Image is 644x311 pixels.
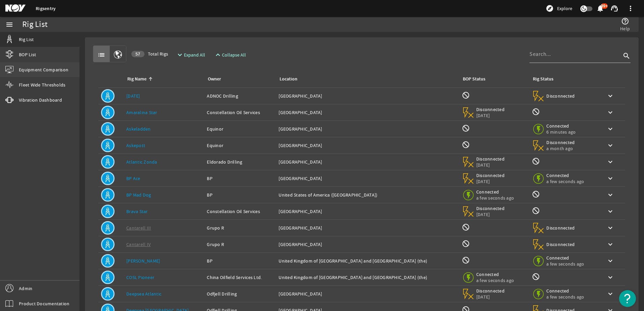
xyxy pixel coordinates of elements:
[126,175,140,181] a: BP Ace
[596,4,604,12] mat-icon: notifications
[279,241,456,248] div: [GEOGRAPHIC_DATA]
[207,93,273,99] div: ADNOC Drilling
[126,291,161,297] a: Deepsea Atlantic
[279,192,456,198] div: United States of America ([GEOGRAPHIC_DATA])
[476,172,505,178] span: Disconnected
[19,97,62,103] span: Vibration Dashboard
[546,145,575,151] span: a month ago
[546,139,575,145] span: Disconnected
[597,5,604,12] button: 99+
[606,273,614,281] mat-icon: keyboard_arrow_down
[207,126,273,132] div: Equinor
[207,257,273,264] div: BP
[462,223,470,231] mat-icon: BOP Monitoring not available for this rig
[476,205,505,211] span: Disconnected
[546,261,584,267] span: a few seconds ago
[476,189,514,195] span: Connected
[557,5,572,12] span: Explore
[476,195,514,201] span: a few seconds ago
[606,125,614,133] mat-icon: keyboard_arrow_down
[207,192,273,198] div: BP
[207,142,273,149] div: Equinor
[476,288,505,294] span: Disconnected
[126,75,199,83] div: Rig Name
[176,51,181,59] mat-icon: expand_more
[546,129,576,135] span: 6 minutes ago
[546,255,584,261] span: Connected
[546,93,575,99] span: Disconnected
[610,4,618,12] mat-icon: support_agent
[126,225,151,231] a: Cantarell III
[280,75,297,83] div: Location
[546,4,554,12] mat-icon: explore
[621,17,629,25] mat-icon: help_outline
[207,109,273,116] div: Constellation Oil Services
[529,50,621,58] input: Search...
[476,294,505,300] span: [DATE]
[532,157,540,165] mat-icon: Rig Monitoring not available for this rig
[126,126,151,132] a: Askeladden
[222,51,246,58] span: Collapse All
[463,75,485,83] div: BOP Status
[606,141,614,149] mat-icon: keyboard_arrow_down
[22,21,47,28] div: Rig List
[207,159,273,165] div: Eldorado Drilling
[476,106,505,112] span: Disconnected
[131,51,144,57] div: 57
[19,51,36,58] span: BOP List
[476,156,505,162] span: Disconnected
[606,257,614,265] mat-icon: keyboard_arrow_down
[462,141,470,149] mat-icon: BOP Monitoring not available for this rig
[606,290,614,298] mat-icon: keyboard_arrow_down
[279,208,456,215] div: [GEOGRAPHIC_DATA]
[19,36,34,43] span: Rig List
[208,75,221,83] div: Owner
[19,66,68,73] span: Equipment Comparison
[476,178,505,184] span: [DATE]
[462,256,470,264] mat-icon: BOP Monitoring not available for this rig
[279,175,456,182] div: [GEOGRAPHIC_DATA]
[211,49,249,61] button: Collapse All
[126,93,140,99] a: [DATE]
[533,75,553,83] div: Rig Status
[279,274,456,281] div: United Kingdom of [GEOGRAPHIC_DATA] and [GEOGRAPHIC_DATA] (the)
[207,290,273,297] div: Odfjell Drilling
[546,123,576,129] span: Connected
[620,25,630,32] span: Help
[622,0,639,16] button: more_vert
[606,92,614,100] mat-icon: keyboard_arrow_down
[546,294,584,300] span: a few seconds ago
[19,285,32,292] span: Admin
[532,108,540,116] mat-icon: Rig Monitoring not available for this rig
[546,225,575,231] span: Disconnected
[546,178,584,184] span: a few seconds ago
[606,158,614,166] mat-icon: keyboard_arrow_down
[606,207,614,215] mat-icon: keyboard_arrow_down
[546,288,584,294] span: Connected
[279,290,456,297] div: [GEOGRAPHIC_DATA]
[126,142,145,148] a: Askepott
[279,142,456,149] div: [GEOGRAPHIC_DATA]
[97,51,105,59] mat-icon: list
[19,300,69,307] span: Product Documentation
[606,240,614,248] mat-icon: keyboard_arrow_down
[126,241,151,247] a: Cantarell IV
[546,172,584,178] span: Connected
[279,159,456,165] div: [GEOGRAPHIC_DATA]
[476,211,505,217] span: [DATE]
[126,258,160,264] a: [PERSON_NAME]
[279,257,456,264] div: United Kingdom of [GEOGRAPHIC_DATA] and [GEOGRAPHIC_DATA] (the)
[546,241,575,247] span: Disconnected
[476,112,505,118] span: [DATE]
[279,93,456,99] div: [GEOGRAPHIC_DATA]
[606,108,614,116] mat-icon: keyboard_arrow_down
[279,109,456,116] div: [GEOGRAPHIC_DATA]
[131,50,168,57] span: Total Rigs
[279,224,456,231] div: [GEOGRAPHIC_DATA]
[126,192,151,198] a: BP Mad Dog
[126,109,157,115] a: Amaralina Star
[127,75,147,83] div: Rig Name
[207,75,270,83] div: Owner
[532,207,540,215] mat-icon: Rig Monitoring not available for this rig
[173,49,208,61] button: Expand All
